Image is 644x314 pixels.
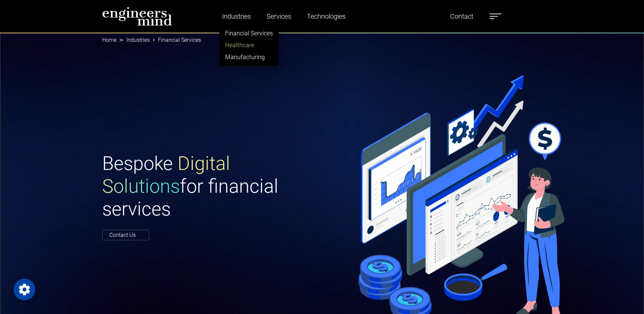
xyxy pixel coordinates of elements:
img: logo [102,7,172,26]
nav: breadcrumb [102,33,542,48]
a: Home [102,37,116,43]
a: Manufacturing [220,51,278,63]
a: Contact Us [102,230,149,240]
ul: Industries [219,24,279,66]
a: Industries [126,37,150,43]
a: Industries [219,8,254,24]
a: Contact [447,8,476,24]
a: Technologies [304,8,348,24]
a: Services [264,8,294,24]
a: Healthcare [220,39,278,51]
h1: Bespoke for financial services [102,152,318,221]
a: Financial Services [220,27,278,39]
li: Financial Services [150,36,201,44]
span: Digital Solutions [102,152,230,197]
